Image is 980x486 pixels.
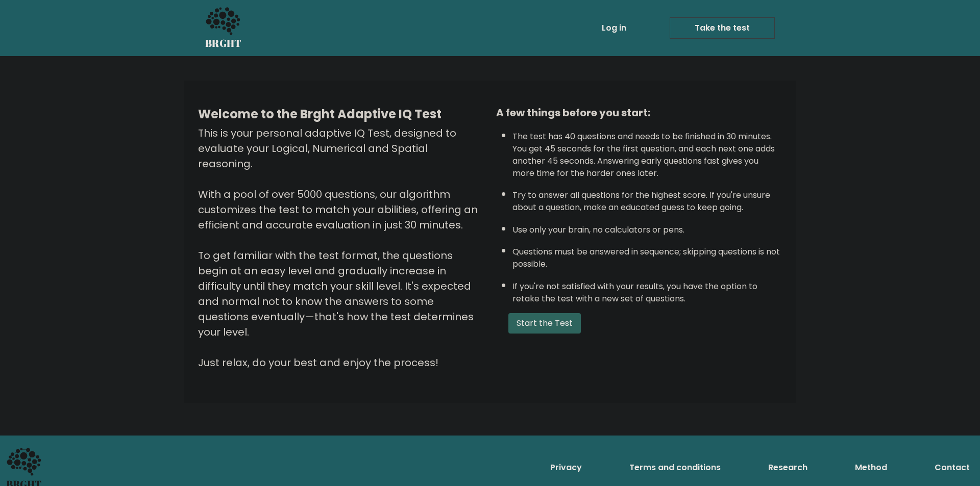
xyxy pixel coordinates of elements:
b: Welcome to the Brght Adaptive IQ Test [198,106,442,122]
li: If you're not satisfied with your results, you have the option to retake the test with a new set ... [512,275,782,305]
li: The test has 40 questions and needs to be finished in 30 minutes. You get 45 seconds for the firs... [512,125,782,180]
a: Privacy [546,457,586,478]
li: Try to answer all questions for the highest score. If you're unsure about a question, make an edu... [512,184,782,214]
h5: BRGHT [205,37,242,49]
a: Method [851,457,891,478]
a: Terms and conditions [625,457,725,478]
li: Use only your brain, no calculators or pens. [512,219,782,236]
a: Research [764,457,812,478]
a: Contact [930,457,974,478]
div: A few things before you start: [496,105,782,120]
li: Questions must be answered in sequence; skipping questions is not possible. [512,241,782,270]
a: Log in [598,18,630,38]
button: Start the Test [508,313,581,334]
a: Take the test [670,17,775,39]
a: BRGHT [205,4,242,52]
div: This is your personal adaptive IQ Test, designed to evaluate your Logical, Numerical and Spatial ... [198,125,484,370]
